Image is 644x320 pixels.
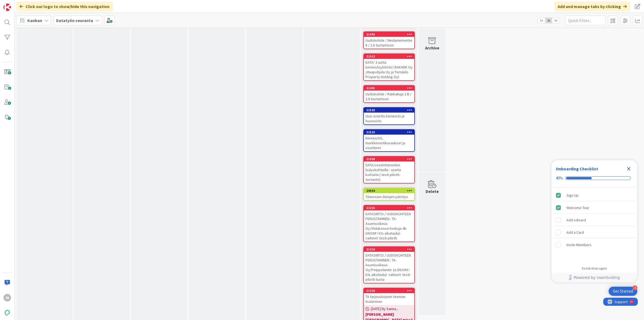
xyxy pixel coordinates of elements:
[364,193,414,200] div: Tilanosien datojen päivitys
[364,135,414,151] div: Kiinteistöt, markkinointikuvaukset ja osoitteet
[364,206,414,242] div: 21215DATASIIRTO / UUDISKOHTEEN PERUSTAMINEN : TA-Asumisoikeus Oy/Viulukonsertonkuja 4b (HUOM ! kt...
[551,273,637,282] div: Footer
[364,54,414,80] div: 21513DATA/ 3 uutta kiinteistöyhtiötä ( RAKARK Oy ,Maapohjola Oy ja Tietokilo Property Holding Oy)
[556,176,563,181] div: 40%
[366,86,414,90] div: 21441
[566,229,584,236] div: Add a Card
[363,129,415,152] a: 21515Kiinteistöt, markkinointikuvaukset ja osoitteet
[363,53,415,81] a: 21513DATA/ 3 uutta kiinteistöyhtiötä ( RAKARK Oy ,Maapohjola Oy ja Tietokilo Property Holding Oy)
[364,37,414,49] div: Uudiskohde / Neulaniementie 8 / 2.6 tuotantoon
[624,164,633,173] div: Close Checklist
[554,214,635,226] div: Add a Board is incomplete.
[566,192,579,199] div: Sign Up
[565,16,605,25] input: Quick Filter...
[613,289,633,294] div: Get Started
[551,187,637,263] div: Checklist items
[566,204,589,211] div: Welcome Tour
[16,2,113,11] div: Click our logo to show/hide this navigation
[566,242,591,248] div: Invite Members
[364,188,414,200] div: 20554Tilanosien datojen päivitys
[366,289,414,293] div: 21220
[364,108,414,113] div: 21533
[364,247,414,283] div: 21216DATASIIRTO / UUDISKOHTEEN PERUSTAMINEN : TA-Asumisoikeus Oy/Peippolantie 2a (HUOM ! kts aika...
[27,17,42,24] span: Kanban
[364,32,414,37] div: 21442
[364,157,414,183] div: 21028DATA/vesimittareiden lisäyskohteille : useita kohtaita ( testi-pilotti- tuotanto)
[574,274,620,281] span: Powered by UserGuiding
[538,18,545,23] span: 1x
[364,91,414,102] div: Uudiskohde / Rakkakuja 2 B / 2.6 tuotantoon
[554,273,635,282] a: Powered by UserGuiding
[566,217,586,223] div: Add a Board
[366,108,414,112] div: 21533
[364,288,414,305] div: 21220TA tarjouskirjeen teeman lisääminen
[364,86,414,102] div: 21441Uudiskohde / Rakkakuja 2 B / 2.6 tuotantoon
[11,1,24,7] span: Support
[364,130,414,135] div: 21515
[366,206,414,210] div: 21215
[551,160,637,282] div: Checklist Container
[3,294,11,301] div: IN
[364,161,414,183] div: DATA/vesimittareiden lisäyskohteille : useita kohtaita ( testi-pilotti- tuotanto)
[425,45,439,51] div: Archive
[554,239,635,251] div: Invite Members is incomplete.
[363,107,415,125] a: 21533Uusi ostettu kiinteistö ja huoneisto
[363,188,415,201] a: 20554Tilanosien datojen päivitys
[364,206,414,210] div: 21215
[364,54,414,59] div: 21513
[554,226,635,238] div: Add a Card is incomplete.
[364,210,414,242] div: DATASIIRTO / UUDISKOHTEEN PERUSTAMINEN : TA-Asumisoikeus Oy/Viulukonsertonkuja 4b (HUOM ! kts aik...
[363,205,415,242] a: 21215DATASIIRTO / UUDISKOHTEEN PERUSTAMINEN : TA-Asumisoikeus Oy/Viulukonsertonkuja 4b (HUOM ! kt...
[56,18,93,23] b: Datatyön seuranta
[364,188,414,193] div: 20554
[363,85,415,103] a: 21441Uudiskohde / Rakkakuja 2 B / 2.6 tuotantoon
[364,130,414,151] div: 21515Kiinteistöt, markkinointikuvaukset ja osoitteet
[366,33,414,36] div: 21442
[364,113,414,124] div: Uusi ostettu kiinteistö ja huoneisto
[371,306,398,312] span: [DATE] By Sanna...
[545,18,552,23] span: 2x
[3,3,11,11] img: Visit kanbanzone.com
[366,189,414,193] div: 20554
[363,156,415,184] a: 21028DATA/vesimittareiden lisäyskohteille : useita kohtaita ( testi-pilotti- tuotanto)
[552,18,559,23] span: 3x
[554,189,635,201] div: Sign Up is complete.
[3,309,11,317] img: avatar
[364,59,414,80] div: DATA/ 3 uutta kiinteistöyhtiötä ( RAKARK Oy ,Maapohjola Oy ja Tietokilo Property Holding Oy)
[364,32,414,49] div: 21442Uudiskohde / Neulaniementie 8 / 2.6 tuotantoon
[364,293,414,305] div: TA tarjouskirjeen teeman lisääminen
[27,2,30,6] div: 9+
[632,285,637,290] div: 3
[366,130,414,134] div: 21515
[426,188,439,195] div: Delete
[364,157,414,161] div: 21028
[366,247,414,251] div: 21216
[609,287,637,296] div: Open Get Started checklist, remaining modules: 3
[366,157,414,161] div: 21028
[554,202,635,214] div: Welcome Tour is complete.
[364,252,414,283] div: DATASIIRTO / UUDISKOHTEEN PERUSTAMINEN : TA-Asumisoikeus Oy/Peippolantie 2a (HUOM ! kts aikataulu...
[363,31,415,49] a: 21442Uudiskohde / Neulaniementie 8 / 2.6 tuotantoon
[364,108,414,124] div: 21533Uusi ostettu kiinteistö ja huoneisto
[363,246,415,283] a: 21216DATASIIRTO / UUDISKOHTEEN PERUSTAMINEN : TA-Asumisoikeus Oy/Peippolantie 2a (HUOM ! kts aika...
[366,55,414,58] div: 21513
[556,166,598,172] div: Onboarding Checklist
[554,2,630,11] div: Add and manage tabs by clicking
[364,247,414,252] div: 21216
[582,266,607,271] div: Do not show again
[556,176,633,181] div: Checklist progress: 40%
[364,86,414,91] div: 21441
[364,288,414,293] div: 21220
